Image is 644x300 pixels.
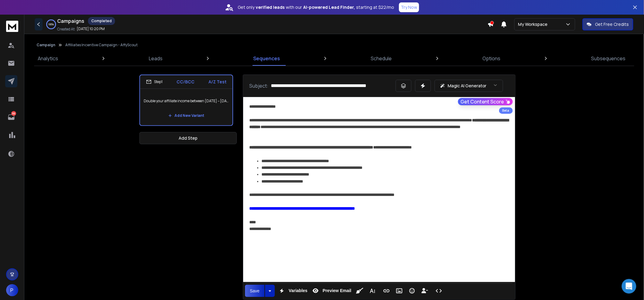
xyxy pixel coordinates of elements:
[303,4,355,10] strong: AI-powered Lead Finder,
[245,285,264,297] button: Save
[145,51,166,66] a: Leads
[88,17,115,25] div: Completed
[591,55,626,62] p: Subsequences
[458,98,513,105] button: Get Content Score
[288,288,309,293] span: Variables
[77,26,105,31] p: [DATE] 10:20 PM
[256,4,285,10] strong: verified leads
[177,79,194,85] p: CC/BCC
[146,79,163,85] div: Step 1
[6,284,18,296] button: P
[479,51,504,66] a: Options
[238,4,394,10] p: Get only with our starting at $22/mo
[435,80,503,92] button: Magic AI Generator
[371,55,392,62] p: Schedule
[139,132,237,144] button: Add Step
[57,27,75,32] p: Created At:
[483,55,501,62] p: Options
[149,55,163,62] p: Leads
[399,2,419,12] button: Try Now
[6,21,18,32] img: logo
[433,285,445,297] button: Code View
[65,43,138,47] p: Affiliates Incentive Campaign - AffyScout
[253,55,280,62] p: Sequences
[163,110,209,122] button: Add New Variant
[367,51,396,66] a: Schedule
[48,23,54,26] p: 100 %
[310,285,352,297] button: Preview Email
[406,285,418,297] button: Emoticons
[11,111,16,116] p: 166
[5,111,17,123] a: 166
[518,21,550,27] p: My Workspace
[250,51,284,66] a: Sequences
[499,107,513,114] div: Beta
[595,21,629,27] p: Get Free Credits
[208,79,226,85] p: A/Z Test
[354,285,366,297] button: Clean HTML
[321,288,352,293] span: Preview Email
[381,285,392,297] button: Insert Link (⌘K)
[367,285,378,297] button: More Text
[249,82,268,89] p: Subject:
[57,17,84,25] h1: Campaigns
[448,83,487,89] p: Magic AI Generator
[37,43,55,47] button: Campaign
[34,51,62,66] a: Analytics
[38,55,58,62] p: Analytics
[583,18,633,30] button: Get Free Credits
[276,285,309,297] button: Variables
[144,92,229,110] p: Double your affiliate income between [DATE] – [DATE]
[401,4,417,10] p: Try Now
[419,285,431,297] button: Insert Unsubscribe Link
[139,75,233,126] li: Step1CC/BCCA/Z TestDouble your affiliate income between [DATE] – [DATE]Add New Variant
[394,285,405,297] button: Insert Image (⌘P)
[588,51,629,66] a: Subsequences
[622,279,636,294] div: Open Intercom Messenger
